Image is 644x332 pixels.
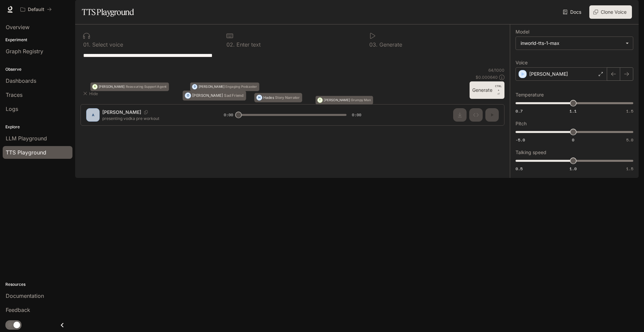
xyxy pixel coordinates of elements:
button: T[PERSON_NAME]Grumpy Man [316,96,373,105]
div: H [257,93,262,103]
div: O [185,91,191,101]
p: $ 0.000640 [476,74,498,80]
button: Hide [80,88,102,99]
span: 1.5 [626,108,633,114]
p: Grumpy Man [351,99,371,102]
p: [PERSON_NAME] [99,85,125,89]
button: GenerateCTRL +⏎ [470,81,504,99]
p: Select voice [91,42,123,47]
button: A[PERSON_NAME]Reassuring Support Agent [90,83,169,91]
p: CTRL + [495,84,502,92]
button: D[PERSON_NAME]Engaging Podcaster [190,83,259,91]
div: inworld-tts-1-max [516,37,633,50]
a: Docs [561,5,584,19]
p: ⏎ [495,84,502,96]
span: 0 [572,137,574,143]
p: Generate [378,42,402,47]
span: 5.0 [626,137,633,143]
button: O[PERSON_NAME]Sad Friend [182,91,246,101]
p: Temperature [516,92,544,97]
p: Reassuring Support Agent [126,85,167,89]
span: -5.0 [516,137,525,143]
p: 0 1 . [83,42,91,47]
button: All workspaces [17,3,55,16]
p: Engaging Podcaster [225,85,257,89]
span: 1.1 [570,108,577,114]
p: Pitch [516,121,527,126]
p: 0 2 . [226,42,235,47]
p: Talking speed [516,150,546,155]
p: Enter text [235,42,261,47]
p: 0 3 . [369,42,378,47]
p: Hades [263,96,274,99]
p: Story Narrator [275,96,300,99]
div: D [192,83,197,91]
div: T [318,96,322,105]
p: [PERSON_NAME] [324,99,350,102]
p: Model [516,29,529,34]
p: [PERSON_NAME] [529,71,568,77]
p: Voice [516,60,528,65]
span: 0.7 [516,108,523,114]
span: 0.5 [516,166,523,172]
span: 1.5 [626,166,633,172]
p: Default [28,7,44,12]
button: HHadesStory Narrator [254,93,302,103]
p: Sad Friend [224,94,243,97]
p: 64 / 1000 [488,67,504,73]
p: [PERSON_NAME] [192,94,223,97]
h1: TTS Playground [82,5,134,19]
div: inworld-tts-1-max [521,40,622,47]
p: [PERSON_NAME] [199,85,225,89]
button: Clone Voice [589,5,632,19]
span: 1.0 [570,166,577,172]
div: A [93,83,97,91]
